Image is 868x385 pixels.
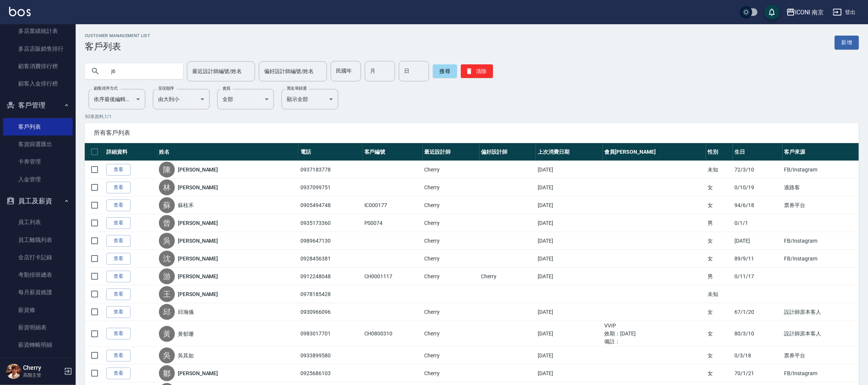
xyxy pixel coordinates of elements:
h2: Customer Management List [85,33,150,38]
td: 設計師原本客人 [782,321,859,347]
h5: Cherry [23,364,62,372]
a: 顧客入金排行榜 [3,75,73,92]
td: Cherry [423,321,479,347]
td: [DATE] [536,232,602,250]
td: Cherry [423,179,479,196]
div: 顯示全部 [282,89,338,109]
a: 邱瀚儀 [178,308,194,316]
a: [PERSON_NAME] [178,369,218,377]
td: 94/6/18 [733,196,782,214]
label: 呈現順序 [158,86,174,91]
td: 0937099751 [299,179,362,196]
td: 女 [706,250,733,268]
td: FB/Instagram [782,232,859,250]
td: CH0001117 [362,268,423,285]
label: 黑名單篩選 [287,86,306,91]
a: [PERSON_NAME] [178,219,218,227]
td: Cherry [423,365,479,382]
td: 0/10/19 [733,179,782,196]
a: [PERSON_NAME] [178,255,218,262]
a: 考勤排班總表 [3,266,73,284]
div: 鄒 [159,365,175,381]
div: 林 [159,179,175,195]
a: 卡券管理 [3,153,73,170]
td: [DATE] [536,196,602,214]
td: 0935173360 [299,214,362,232]
a: 查看 [106,368,131,379]
div: 吳 [159,348,175,363]
button: 搜尋 [433,64,457,78]
a: 查看 [106,288,131,300]
td: Cherry [423,250,479,268]
div: 吳 [159,233,175,249]
a: 新增 [835,36,859,50]
a: 查看 [106,328,131,340]
td: 未知 [706,285,733,303]
td: [DATE] [536,161,602,179]
td: 女 [706,179,733,196]
td: 女 [706,347,733,365]
td: 0925686103 [299,365,362,382]
img: Person [6,364,21,379]
div: 王 [159,286,175,302]
td: 0989647130 [299,232,362,250]
a: 多店店販銷售排行 [3,40,73,58]
a: 查看 [106,253,131,265]
td: [DATE] [536,179,602,196]
td: [DATE] [536,365,602,382]
td: 0933899580 [299,347,362,365]
th: 詳細資料 [104,143,157,161]
td: 67/1/20 [733,303,782,321]
a: 查看 [106,182,131,193]
ul: 效期： [DATE] [605,330,704,338]
a: 查看 [106,271,131,282]
td: 男 [706,268,733,285]
th: 上次消費日期 [536,143,602,161]
td: 0928456381 [299,250,362,268]
td: 72/3/10 [733,161,782,179]
td: CH0800310 [362,321,423,347]
td: 0/11/17 [733,268,782,285]
p: 50 筆資料, 1 / 1 [85,113,859,120]
td: [DATE] [536,303,602,321]
button: 員工及薪資 [3,191,73,211]
a: 查看 [106,200,131,211]
button: save [764,5,779,20]
img: Logo [9,7,31,16]
div: 曾 [159,215,175,231]
td: FB/Instagram [782,365,859,382]
a: 吳其如 [178,352,194,359]
td: 80/3/10 [733,321,782,347]
button: 清除 [461,64,493,78]
td: [DATE] [733,232,782,250]
td: Cherry [423,232,479,250]
td: 0930966096 [299,303,362,321]
a: 查看 [106,164,131,176]
td: Cherry [423,161,479,179]
div: ICONI 南京 [795,8,824,17]
th: 偏好設計師 [479,143,536,161]
td: 0/1/1 [733,214,782,232]
a: 客資篩選匯出 [3,136,73,153]
td: Cherry [423,214,479,232]
div: 游 [159,268,175,284]
td: [DATE] [536,347,602,365]
a: 員工離職列表 [3,231,73,249]
button: 客戶管理 [3,95,73,115]
th: 客戶來源 [782,143,859,161]
a: 查看 [106,306,131,318]
th: 生日 [733,143,782,161]
a: 薪資條 [3,301,73,319]
a: [PERSON_NAME] [178,166,218,173]
td: 過路客 [782,179,859,196]
a: 黃郁珊 [178,330,194,338]
td: [DATE] [536,321,602,347]
td: 女 [706,321,733,347]
a: 查看 [106,235,131,247]
td: [DATE] [536,250,602,268]
a: 顧客消費排行榜 [3,58,73,75]
td: 未知 [706,161,733,179]
th: 客戶編號 [362,143,423,161]
td: FB/Instagram [782,250,859,268]
div: 黃 [159,326,175,342]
